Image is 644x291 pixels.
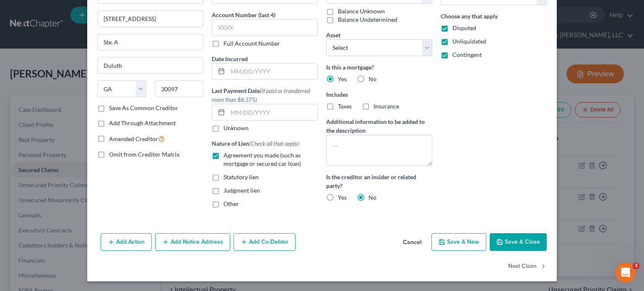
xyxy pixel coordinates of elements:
input: Enter zip... [155,80,204,97]
button: Save & Close [490,233,547,251]
label: Choose any that apply [441,12,547,21]
iframe: Intercom live chat [615,263,636,283]
label: Additional information to be added to the description [326,117,432,135]
span: Insurance [374,103,399,110]
span: Taxes [338,103,352,110]
input: MM/DD/YYYY [228,64,317,80]
input: MM/DD/YYYY [228,104,317,120]
label: Account Number (last 4) [212,10,275,19]
span: Disputed [452,24,476,31]
span: Statutory lien [223,173,259,180]
label: Includes [326,90,432,99]
input: XXXX [212,19,318,36]
span: (Check all that apply) [249,140,299,147]
label: Balance Undetermined [338,15,397,24]
button: Next Claim [508,258,547,275]
span: 3 [633,263,639,269]
span: Agreement you made (such as mortgage or secured car loan) [223,152,301,167]
label: Unknown [223,124,249,132]
label: Add Through Attachment [109,119,176,127]
span: Unliquidated [452,38,486,45]
span: Yes [338,75,347,82]
button: Add Action [101,233,152,251]
label: Is this a mortgage? [326,63,432,72]
label: Last Payment Date [212,86,318,104]
input: Apt, Suite, etc... [98,34,203,50]
button: Add Notice Address [155,233,230,251]
label: Nature of Lien [212,139,299,148]
span: (If paid or transferred more than $8,575) [212,87,310,103]
label: Balance Unknown [338,7,385,15]
input: Enter address... [98,11,203,27]
button: Save & New [431,233,486,251]
span: Judgment lien [223,187,260,194]
span: Asset [326,31,340,39]
label: Save As Common Creditor [109,104,178,112]
label: Full Account Number [223,39,280,48]
button: Cancel [396,234,428,251]
label: Date Incurred [212,54,248,63]
span: No [369,194,377,201]
input: Enter city... [98,57,203,73]
label: Is the creditor an insider or related party? [326,173,432,190]
span: Amended Creditor [109,135,158,142]
span: Omit from Creditor Matrix [109,151,179,158]
button: Add Co-Debtor [234,233,296,251]
span: Contingent [452,51,482,58]
span: Yes [338,194,347,201]
span: Other [223,200,239,207]
span: No [369,75,377,82]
